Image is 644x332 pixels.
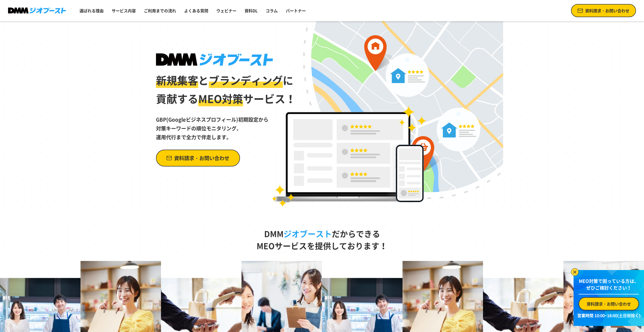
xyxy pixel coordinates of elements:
[284,228,332,240] span: ジオブースト
[264,6,280,16] a: コラム
[284,6,308,16] a: パートナー
[182,6,210,16] a: よくある質問
[198,91,243,106] span: MEO対策
[156,53,273,66] img: DMMジオブースト
[579,297,639,310] a: 資料請求・お問い合わせ
[142,6,178,16] a: ご利用までの流れ
[571,4,636,17] a: 資料請求・お問い合わせ
[110,6,138,16] a: サービス内容
[214,6,238,16] a: ウェビナー
[579,278,639,294] p: MEO対策で困っている方は、 ぜひご検討ください！
[77,6,106,16] a: 選ばれる理由
[8,8,66,14] img: DMMジオブースト
[156,108,296,142] p: GBP(Googleビジネスプロフィール)初期設定から 対策キーワードの順位モニタリング、 運用代行まで全力で伴走します。
[585,8,629,14] span: 資料請求・お問い合わせ
[577,312,641,318] p: 営業時間 10:00~18:00(土日祝除く)
[156,150,240,167] a: 資料請求・お問い合わせ
[174,154,229,162] span: 資料請求・お問い合わせ
[209,72,283,88] span: ブランディング
[156,53,296,108] h1: と に 貢献する サービス！
[243,6,260,16] a: 資料DL
[587,301,631,307] span: 資料請求・お問い合わせ
[156,72,198,88] span: 新規集客
[571,268,579,276] img: バナーを閉じる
